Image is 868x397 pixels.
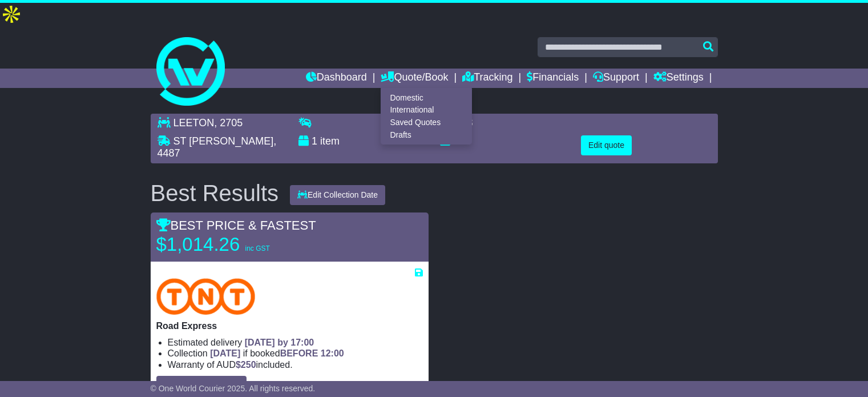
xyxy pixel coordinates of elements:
li: Estimated delivery [168,337,423,348]
img: TNT Domestic: Road Express [156,278,256,315]
span: LEETON [173,117,215,129]
a: Drafts [381,129,471,141]
a: Domestic [381,91,471,104]
span: [DATE] by 17:00 [245,338,314,347]
span: BEFORE [280,348,318,358]
a: International [381,104,471,117]
a: Settings [653,69,704,88]
a: Support [593,69,639,88]
p: Road Express [156,320,423,331]
span: $ [236,360,256,370]
a: Saved Quotes [381,117,471,129]
span: [DATE] [210,348,240,358]
p: $1,014.26 [156,233,299,256]
span: BEST PRICE & FASTEST [156,218,316,232]
span: ST [PERSON_NAME] [173,135,274,147]
span: , 4487 [158,135,277,159]
span: 12:00 [321,348,344,358]
button: Proceed to Booking [156,376,247,396]
li: Warranty of AUD included. [168,359,423,370]
span: inc GST [245,244,269,252]
span: if booked [210,348,344,358]
a: Financials [527,69,579,88]
div: Quote/Book [381,88,472,145]
div: Best Results [145,181,285,206]
span: item [320,135,340,147]
a: Dashboard [306,69,367,88]
a: Tracking [462,69,512,88]
span: 405 [453,135,470,147]
button: Edit quote [581,135,632,155]
a: Quote/Book [381,69,448,88]
span: 250 [241,360,256,370]
button: Edit Collection Date [290,185,385,205]
span: , 2705 [214,117,243,129]
span: 1 [312,135,317,147]
span: © One World Courier 2025. All rights reserved. [151,384,316,393]
li: Collection [168,348,423,359]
